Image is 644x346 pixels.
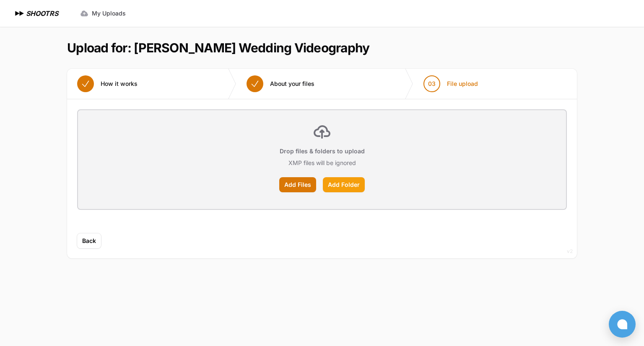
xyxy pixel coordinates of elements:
[447,80,478,88] span: File upload
[26,8,58,18] h1: SHOOTRS
[75,6,131,21] a: My Uploads
[13,8,58,18] a: SHOOTRS SHOOTRS
[82,237,96,245] span: Back
[13,8,26,18] img: SHOOTRS
[280,147,365,155] p: Drop files & folders to upload
[428,80,436,88] span: 03
[101,80,138,88] span: How it works
[67,69,148,99] button: How it works
[279,177,316,192] label: Add Files
[288,159,356,167] p: XMP files will be ignored
[236,69,325,99] button: About your files
[413,69,488,99] button: 03 File upload
[67,40,369,55] h1: Upload for: [PERSON_NAME] Wedding Videography
[323,177,365,192] label: Add Folder
[270,80,314,88] span: About your files
[609,311,636,338] button: Open chat window
[77,233,101,248] button: Back
[92,9,126,18] span: My Uploads
[567,246,573,256] div: v2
